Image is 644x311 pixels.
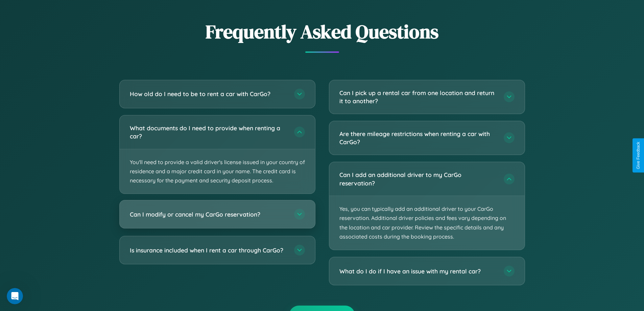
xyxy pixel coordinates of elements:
iframe: Intercom live chat [7,288,23,304]
h3: Is insurance included when I rent a car through CarGo? [130,246,287,254]
h3: What do I do if I have an issue with my rental car? [339,267,497,275]
p: Yes, you can typically add an additional driver to your CarGo reservation. Additional driver poli... [329,196,525,250]
p: You'll need to provide a valid driver's license issued in your country of residence and a major c... [120,149,315,194]
h3: How old do I need to be to rent a car with CarGo? [130,90,287,98]
h2: Frequently Asked Questions [119,19,525,45]
h3: Can I pick up a rental car from one location and return it to another? [339,89,497,105]
h3: Can I modify or cancel my CarGo reservation? [130,210,287,219]
div: Give Feedback [636,142,641,169]
h3: Can I add an additional driver to my CarGo reservation? [339,171,497,187]
h3: What documents do I need to provide when renting a car? [130,124,287,140]
h3: Are there mileage restrictions when renting a car with CarGo? [339,130,497,146]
